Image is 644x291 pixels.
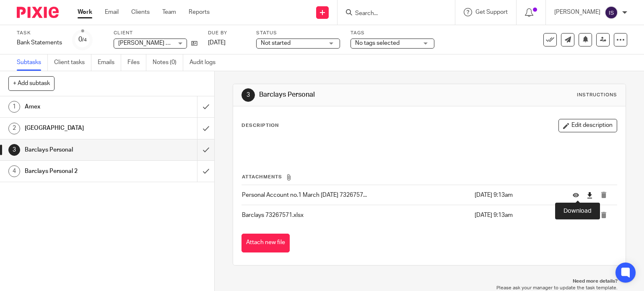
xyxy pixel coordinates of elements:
[127,54,146,71] a: Files
[114,30,197,36] label: Client
[554,8,600,16] p: [PERSON_NAME]
[241,278,618,285] p: Need more details?
[241,88,255,102] div: 3
[587,211,593,219] a: Download
[354,10,430,18] input: Search
[241,122,279,129] p: Description
[587,191,593,199] a: Download
[475,191,560,199] p: [DATE] 9:13am
[8,123,20,134] div: 2
[605,6,618,19] img: svg%3E
[351,30,434,36] label: Tags
[17,54,48,71] a: Subtasks
[25,165,134,178] h1: Barclays Personal 2
[78,8,92,16] a: Work
[17,39,62,47] div: Bank Statements
[475,211,560,219] p: [DATE] 9:13am
[577,92,617,98] div: Instructions
[241,234,290,252] button: Attach new file
[131,8,150,16] a: Clients
[259,90,447,99] h1: Barclays Personal
[153,54,183,71] a: Notes (0)
[8,165,20,177] div: 4
[189,8,210,16] a: Reports
[256,30,340,36] label: Status
[208,40,226,46] span: [DATE]
[54,54,91,71] a: Client tasks
[105,8,119,16] a: Email
[25,144,134,156] h1: Barclays Personal
[558,119,617,132] button: Edit description
[118,40,234,46] span: [PERSON_NAME] Financial Services Limited
[82,38,87,42] small: /4
[242,175,282,179] span: Attachments
[8,76,55,90] button: + Add subtask
[98,54,121,71] a: Emails
[162,8,176,16] a: Team
[78,35,87,44] div: 0
[8,101,20,113] div: 1
[25,122,134,134] h1: [GEOGRAPHIC_DATA]
[242,211,470,219] p: Barclays 73267571.xlsx
[208,30,246,36] label: Due by
[190,54,222,71] a: Audit logs
[475,9,508,15] span: Get Support
[25,100,134,113] h1: Amex
[17,30,62,36] label: Task
[355,40,400,46] span: No tags selected
[261,40,291,46] span: Not started
[242,191,470,199] p: Personal Account no.1 March [DATE] 7326757...
[17,7,59,18] img: Pixie
[8,144,20,156] div: 3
